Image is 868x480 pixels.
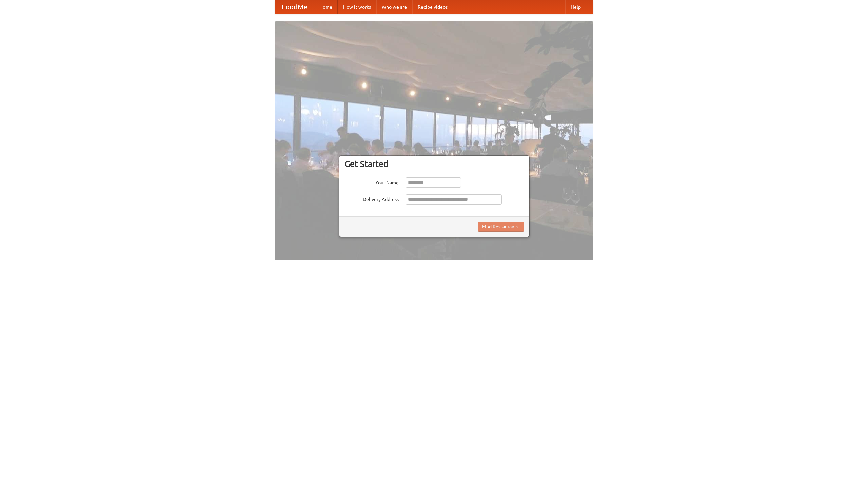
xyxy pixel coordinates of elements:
a: Help [565,0,586,14]
h3: Get Started [344,159,524,169]
label: Your Name [344,177,399,186]
a: Home [314,0,338,14]
button: Find Restaurants! [478,222,524,232]
a: FoodMe [275,0,314,14]
a: Who we are [376,0,412,14]
a: Recipe videos [412,0,453,14]
label: Delivery Address [344,194,399,203]
a: How it works [338,0,376,14]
